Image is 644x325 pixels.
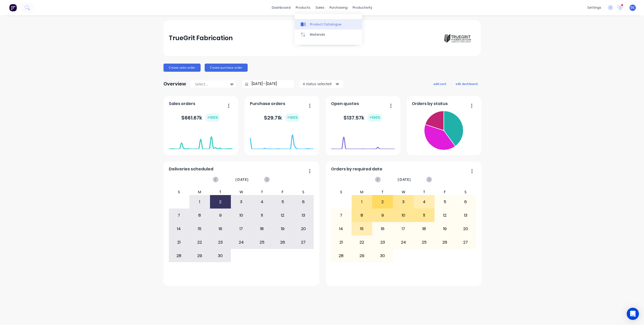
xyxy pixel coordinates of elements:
[169,223,189,235] div: 14
[372,196,393,208] div: 2
[231,223,251,235] div: 17
[310,22,341,27] div: Product Catalogue
[252,223,272,235] div: 18
[372,209,393,222] div: 9
[331,101,359,107] span: Open quotes
[231,189,252,195] div: W
[455,223,476,235] div: 20
[231,209,251,222] div: 10
[440,20,475,56] img: TrueGrit Fabrication
[414,189,435,195] div: T
[435,209,455,222] div: 12
[631,5,635,10] span: DC
[264,113,300,122] div: $ 29.71k
[273,223,293,235] div: 19
[181,113,220,122] div: $ 661.67k
[455,236,476,249] div: 27
[293,209,313,222] div: 13
[455,189,476,195] div: S
[293,236,313,249] div: 27
[435,236,455,249] div: 26
[352,236,372,249] div: 22
[251,189,272,195] div: T
[210,223,231,235] div: 16
[372,236,393,249] div: 23
[169,189,189,195] div: S
[393,189,414,195] div: W
[352,249,372,262] div: 29
[331,249,351,262] div: 28
[272,189,293,195] div: F
[163,79,186,89] div: Overview
[414,223,434,235] div: 18
[372,189,393,195] div: T
[231,236,251,249] div: 24
[169,209,189,222] div: 7
[331,223,351,235] div: 14
[352,196,372,208] div: 1
[190,223,210,235] div: 15
[393,196,414,208] div: 3
[452,80,481,87] button: edit dashboard
[293,196,313,208] div: 6
[352,223,372,235] div: 15
[398,177,411,182] span: [DATE]
[231,196,251,208] div: 3
[295,19,362,29] a: Product Catalogue
[331,189,352,195] div: S
[300,80,343,88] button: 4 status selected
[331,209,351,222] div: 7
[169,249,189,262] div: 28
[210,209,231,222] div: 9
[293,189,314,195] div: S
[189,189,210,195] div: M
[393,209,414,222] div: 10
[435,223,455,235] div: 19
[273,209,293,222] div: 12
[303,81,335,86] div: 4 status selected
[352,189,372,195] div: M
[285,113,300,122] div: + 100 %
[293,223,313,235] div: 20
[190,209,210,222] div: 8
[190,249,210,262] div: 29
[273,196,293,208] div: 5
[627,308,639,320] div: Open Intercom Messenger
[210,236,231,249] div: 23
[169,33,233,43] div: TrueGrit Fabrication
[414,209,434,222] div: 11
[327,4,350,11] div: purchasing
[414,196,434,208] div: 4
[435,196,455,208] div: 5
[343,113,382,122] div: $ 137.57k
[169,236,189,249] div: 21
[169,166,213,172] span: Deliveries scheduled
[310,32,325,37] div: Materials
[273,236,293,249] div: 26
[190,236,210,249] div: 22
[430,80,449,87] button: add card
[455,209,476,222] div: 13
[585,4,604,11] div: settings
[350,4,375,11] div: productivity
[9,4,17,11] img: Factory
[352,209,372,222] div: 8
[190,196,210,208] div: 1
[169,101,195,107] span: Sales orders
[269,4,293,11] a: dashboard
[252,236,272,249] div: 25
[252,196,272,208] div: 4
[435,189,455,195] div: F
[293,4,313,11] div: products
[163,64,201,72] button: Create sales order
[235,177,249,182] span: [DATE]
[205,64,248,72] button: Create purchase order
[295,29,362,40] a: Materials
[313,4,327,11] div: sales
[455,196,476,208] div: 6
[210,189,231,195] div: T
[414,236,434,249] div: 25
[205,113,220,122] div: + 100 %
[372,249,393,262] div: 30
[372,223,393,235] div: 16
